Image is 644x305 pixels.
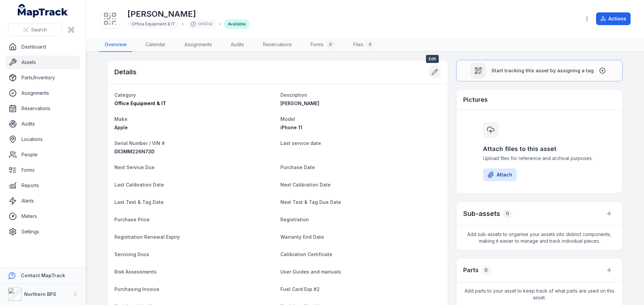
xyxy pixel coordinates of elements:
[31,26,47,33] span: Search
[114,100,166,106] span: Office Equipment & IT
[179,38,217,52] a: Assignments
[463,95,488,104] h3: Pictures
[24,291,56,297] strong: Northern BPS
[5,148,80,161] a: People
[258,38,297,52] a: Reservations
[5,117,80,131] a: Audits
[114,116,127,122] span: Make
[326,41,334,49] div: 0
[366,41,374,49] div: 0
[483,155,596,162] span: Upload files for reference and archival purposes.
[280,100,319,106] span: [PERSON_NAME]
[348,38,379,52] a: Files0
[426,55,439,63] span: Edit
[280,92,307,98] span: Description
[5,86,80,100] a: Assignments
[114,92,136,98] span: Category
[280,269,341,275] span: User Guides and manuals
[224,19,250,29] div: Available
[5,194,80,208] a: Alerts
[114,286,159,292] span: Purchasing Invoice
[280,116,295,122] span: Model
[280,286,320,292] span: Fuel Card Exp #2
[5,163,80,177] a: Forms
[186,19,216,29] div: ce32ca
[280,234,324,240] span: Warranty End Date
[131,21,175,26] span: Office Equipment & IT
[5,133,80,146] a: Locations
[140,38,171,52] a: Calendar
[114,199,164,205] span: Last Test & Tag Date
[114,67,137,77] h2: Details
[8,23,62,36] button: Search
[463,265,479,275] h3: Parts
[114,234,180,240] span: Registration Renewal Expiry
[483,168,517,181] button: Attach
[280,251,332,257] span: Calibration Certificate
[280,182,331,187] span: Next Calibration Date
[114,125,128,130] span: Apple
[280,217,309,222] span: Registration
[114,269,157,275] span: Risk Assessments
[5,102,80,115] a: Reservations
[114,182,164,187] span: Last Calibration Date
[99,38,132,52] a: Overview
[5,179,80,192] a: Reports
[114,140,165,146] span: Serial Number / VIN #
[5,210,80,223] a: Meters
[21,273,65,278] strong: Contact MapTrack
[5,225,80,238] a: Settings
[280,140,321,146] span: Last service date
[483,144,596,154] h3: Attach files to this asset
[5,40,80,54] a: Dashboard
[481,265,491,275] div: 0
[463,209,500,218] h2: Sub-assets
[280,125,302,130] span: iPhone 11
[456,60,623,81] button: Start tracking this asset by assigning a tag
[18,4,68,17] a: MapTrack
[225,38,250,52] a: Audits
[114,164,155,170] span: Next Service Due
[305,38,340,52] a: Forms0
[280,199,341,205] span: Next Test & Tag Due Date
[491,67,594,74] span: Start tracking this asset by assigning a tag
[5,71,80,84] a: Parts/Inventory
[114,149,155,154] span: DX3MM226N73D
[114,251,149,257] span: Servicing Docs
[5,56,80,69] a: Assets
[114,217,150,222] span: Purchase Price
[127,9,250,19] h1: [PERSON_NAME]
[596,12,631,25] button: Actions
[457,226,622,250] span: Add sub-assets to organise your assets into distinct components, making it easier to manage and t...
[280,164,315,170] span: Purchase Date
[503,209,512,218] div: 0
